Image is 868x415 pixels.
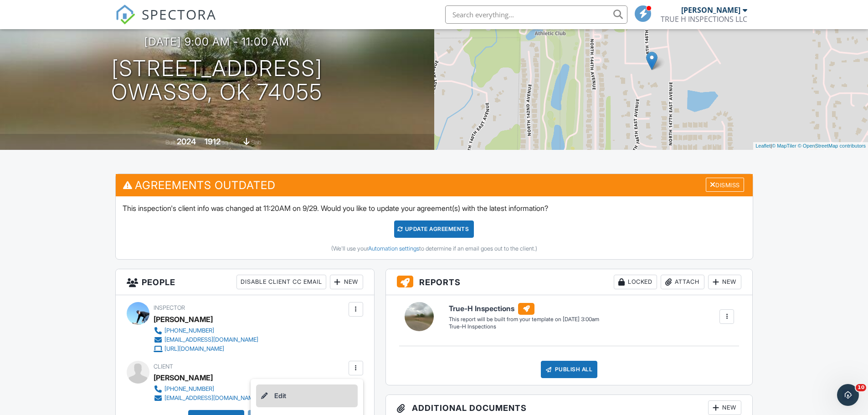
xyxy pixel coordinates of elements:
[222,139,235,146] span: sq. ft.
[837,384,859,406] iframe: Intercom live chat
[394,220,474,238] div: Update Agreements
[154,363,173,370] span: Client
[154,335,258,344] a: [EMAIL_ADDRESS][DOMAIN_NAME]
[449,303,599,315] h6: True-H Inspections
[753,142,868,150] div: |
[116,174,753,196] h3: Agreements Outdated
[115,5,135,25] img: The Best Home Inspection Software - Spectora
[164,395,258,402] div: [EMAIL_ADDRESS][DOMAIN_NAME]
[177,137,196,146] div: 2024
[449,323,599,331] div: True-H Inspections
[164,345,224,353] div: [URL][DOMAIN_NAME]
[123,245,746,252] div: (We'll use your to determine if an email goes out to the client.)
[708,400,741,415] div: New
[330,275,363,289] div: New
[165,139,175,146] span: Built
[541,361,598,378] div: Publish All
[205,137,221,146] div: 1912
[116,269,374,295] h3: People
[154,304,185,311] span: Inspector
[116,196,753,259] div: This inspection's client info was changed at 11:20AM on 9/29. Would you like to update your agree...
[661,275,704,289] div: Attach
[154,326,258,335] a: [PHONE_NUMBER]
[154,384,258,394] a: [PHONE_NUMBER]
[798,143,866,149] a: © OpenStreetMap contributors
[661,15,747,24] div: TRUE H INSPECTIONS LLC
[614,275,657,289] div: Locked
[772,143,796,149] a: © MapTiler
[144,36,289,48] h3: [DATE] 9:00 am - 11:00 am
[256,384,358,407] a: Edit
[386,269,753,295] h3: Reports
[368,245,419,252] a: Automation settings
[706,178,744,192] div: Dismiss
[154,313,213,326] div: [PERSON_NAME]
[755,143,770,149] a: Leaflet
[115,12,216,31] a: SPECTORA
[154,394,258,403] a: [EMAIL_ADDRESS][DOMAIN_NAME]
[856,384,866,391] span: 10
[164,385,214,393] div: [PHONE_NUMBER]
[142,5,216,24] span: SPECTORA
[445,5,627,24] input: Search everything...
[154,344,258,354] a: [URL][DOMAIN_NAME]
[251,139,261,146] span: slab
[111,56,323,105] h1: [STREET_ADDRESS] Owasso, OK 74055
[708,275,741,289] div: New
[164,327,214,334] div: [PHONE_NUMBER]
[236,275,326,289] div: Disable Client CC Email
[164,336,258,343] div: [EMAIL_ADDRESS][DOMAIN_NAME]
[681,5,740,15] div: [PERSON_NAME]
[154,371,213,384] div: [PERSON_NAME]
[449,316,599,323] div: This report will be built from your template on [DATE] 3:00am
